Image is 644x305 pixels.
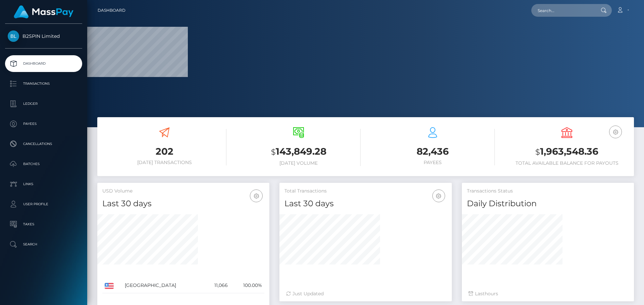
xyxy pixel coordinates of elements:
h6: Total Available Balance for Payouts [505,160,629,166]
h6: [DATE] Transactions [102,160,226,165]
h3: 202 [102,145,226,158]
h4: Daily Distribution [467,198,629,210]
h5: Total Transactions [284,188,446,195]
p: Search [8,239,79,249]
p: Taxes [8,219,79,229]
img: B2SPIN Limited [8,30,19,42]
h6: Payees [371,160,495,165]
a: Payees [5,116,82,132]
span: B2SPIN Limited [5,33,82,39]
p: Transactions [8,79,79,89]
small: $ [535,147,540,157]
a: Links [5,176,82,193]
p: Batches [8,159,79,169]
a: Taxes [5,216,82,233]
td: 11,066 [204,278,230,293]
img: US.png [105,283,114,289]
a: Transactions [5,75,82,92]
a: Search [5,236,82,253]
a: Ledger [5,95,82,112]
a: Batches [5,156,82,172]
td: 100.00% [230,278,264,293]
p: Links [8,179,79,189]
h5: Transactions Status [467,188,629,195]
p: Payees [8,119,79,129]
a: Dashboard [5,55,82,72]
input: Search... [531,4,594,17]
p: User Profile [8,199,79,209]
h5: USD Volume [102,188,264,195]
div: Just Updated [286,290,445,297]
a: User Profile [5,196,82,213]
p: Cancellations [8,139,79,149]
td: [GEOGRAPHIC_DATA] [122,278,204,293]
img: MassPay Logo [14,5,73,18]
h4: Last 30 days [102,198,264,210]
a: Cancellations [5,136,82,152]
h4: Last 30 days [284,198,446,210]
a: Dashboard [98,3,125,17]
h3: 82,436 [371,145,495,158]
h3: 143,849.28 [236,145,361,159]
h6: [DATE] Volume [236,160,361,166]
small: $ [271,147,276,157]
p: Dashboard [8,59,79,69]
p: Ledger [8,99,79,109]
h3: 1,963,548.36 [505,145,629,159]
div: Last hours [469,290,627,297]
